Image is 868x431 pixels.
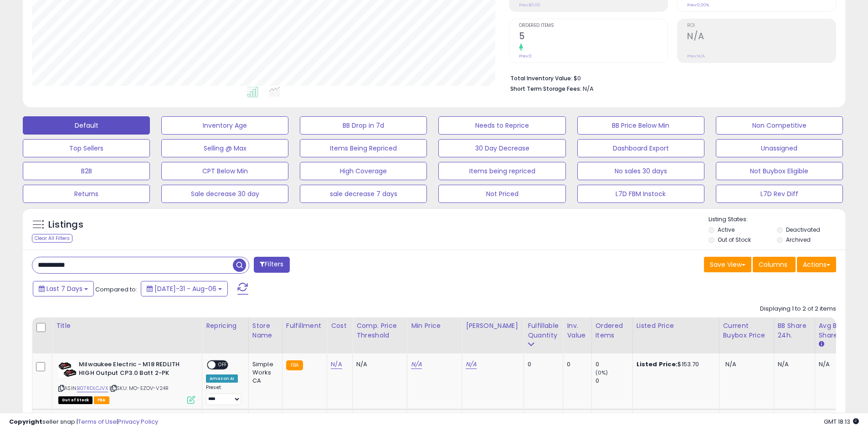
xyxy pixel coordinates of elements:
[23,116,150,135] button: Default
[141,281,228,296] button: [DATE]-31 - Aug-06
[109,384,169,392] span: | SKU: MO-EZOV-V24R
[596,377,632,385] div: 0
[58,360,195,403] div: ASIN:
[723,321,770,340] div: Current Buybox Price
[46,284,82,293] span: Last 7 Days
[331,321,349,331] div: Cost
[161,116,288,135] button: Inventory Age
[753,257,796,272] button: Columns
[637,321,715,331] div: Listed Price
[819,360,849,369] div: N/A
[519,2,540,8] small: Prev: $0.00
[759,260,787,269] span: Columns
[56,321,198,331] div: Title
[778,321,811,340] div: BB Share 24h.
[161,162,288,180] button: CPT Below Min
[23,162,150,180] button: B2B
[286,321,323,331] div: Fulfillment
[510,72,829,83] li: $0
[510,85,581,93] b: Short Term Storage Fees:
[252,321,278,340] div: Store Name
[206,374,238,383] div: Amazon AI
[824,417,859,426] span: 2025-08-14 18:13 GMT
[716,139,843,157] button: Unassigned
[716,162,843,180] button: Not Buybox Eligible
[519,31,668,43] h2: 5
[778,360,808,369] div: N/A
[725,360,736,369] span: N/A
[519,23,668,28] span: Ordered Items
[254,257,289,273] button: Filters
[33,281,94,296] button: Last 7 Days
[300,139,427,157] button: Items Being Repriced
[687,2,709,8] small: Prev: 0.00%
[58,396,92,404] span: All listings that are currently out of stock and unavailable for purchase on Amazon
[466,321,520,331] div: [PERSON_NAME]
[438,162,565,180] button: Items being repriced
[819,321,852,340] div: Avg BB Share
[466,360,477,369] a: N/A
[637,360,678,369] b: Listed Price:
[95,285,137,294] span: Compared to:
[300,162,427,180] button: High Coverage
[300,185,427,203] button: sale decrease 7 days
[216,361,230,369] span: OFF
[77,384,108,392] a: B07RDLCJVX
[438,116,565,135] button: Needs to Reprice
[819,340,824,348] small: Avg BB Share.
[577,162,704,180] button: No sales 30 days
[118,417,158,426] a: Privacy Policy
[519,53,532,59] small: Prev: 0
[797,257,836,272] button: Actions
[583,84,594,93] span: N/A
[687,53,705,59] small: Prev: N/A
[718,226,734,234] label: Active
[709,215,845,224] p: Listing States:
[596,321,629,340] div: Ordered Items
[704,257,751,272] button: Save View
[79,360,190,379] b: Milwaukee Electric - M18 REDLITH HIGH Output CP3.0 Batt 2-PK
[356,360,400,369] div: N/A
[760,305,836,313] div: Displaying 1 to 2 of 2 items
[206,384,241,405] div: Preset:
[716,116,843,135] button: Non Competitive
[78,417,117,426] a: Terms of Use
[596,360,632,369] div: 0
[356,321,403,340] div: Comp. Price Threshold
[300,116,427,135] button: BB Drop in 7d
[48,218,83,231] h5: Listings
[58,360,77,378] img: 41PL3R0lwbL._SL40_.jpg
[23,185,150,203] button: Returns
[577,116,704,135] button: BB Price Below Min
[510,74,572,82] b: Total Inventory Value:
[528,360,556,369] div: 0
[786,226,820,234] label: Deactivated
[438,185,565,203] button: Not Priced
[438,139,565,157] button: 30 Day Decrease
[94,396,109,404] span: FBA
[411,321,458,331] div: Min Price
[331,360,342,369] a: N/A
[577,139,704,157] button: Dashboard Export
[161,185,288,203] button: Sale decrease 30 day
[716,185,843,203] button: L7D Rev Diff
[9,418,158,426] div: seller snap | |
[596,369,608,376] small: (0%)
[567,321,587,340] div: Inv. value
[286,360,303,370] small: FBA
[567,360,584,369] div: 0
[718,236,751,244] label: Out of Stock
[786,236,811,244] label: Archived
[577,185,704,203] button: L7D FBM Instock
[161,139,288,157] button: Selling @ Max
[32,234,72,243] div: Clear All Filters
[637,360,712,369] div: $153.70
[154,284,216,293] span: [DATE]-31 - Aug-06
[528,321,559,340] div: Fulfillable Quantity
[206,321,245,331] div: Repricing
[23,139,150,157] button: Top Sellers
[9,417,42,426] strong: Copyright
[411,360,422,369] a: N/A
[687,23,836,28] span: ROI
[252,360,275,385] div: Simple Works CA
